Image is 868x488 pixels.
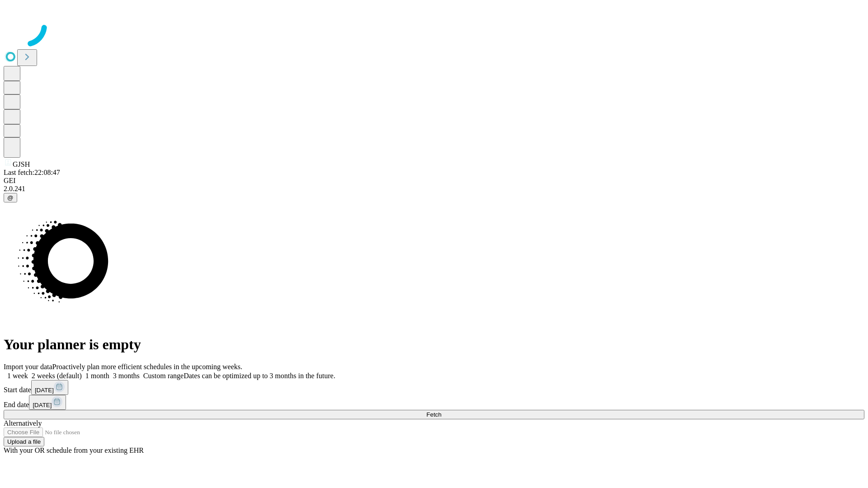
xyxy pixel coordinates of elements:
[143,372,184,380] span: Custom range
[31,380,68,395] button: [DATE]
[4,185,864,193] div: 2.0.241
[4,169,60,176] span: Last fetch: 22:08:47
[85,372,109,380] span: 1 month
[29,395,66,410] button: [DATE]
[4,363,52,371] span: Import your data
[52,363,242,371] span: Proactively plan more efficient schedules in the upcoming weeks.
[13,160,30,168] span: GJSH
[4,437,44,446] button: Upload a file
[33,402,52,408] span: [DATE]
[113,372,140,380] span: 3 months
[4,395,864,410] div: End date
[4,446,144,454] span: With your OR schedule from your existing EHR
[32,372,82,380] span: 2 weeks (default)
[4,380,864,395] div: Start date
[7,372,28,380] span: 1 week
[4,336,864,353] h1: Your planner is empty
[4,177,864,185] div: GEI
[426,411,441,418] span: Fetch
[35,387,54,394] span: [DATE]
[7,194,14,201] span: @
[184,372,335,380] span: Dates can be optimized up to 3 months in the future.
[4,193,17,202] button: @
[4,419,42,427] span: Alternatively
[4,410,864,419] button: Fetch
